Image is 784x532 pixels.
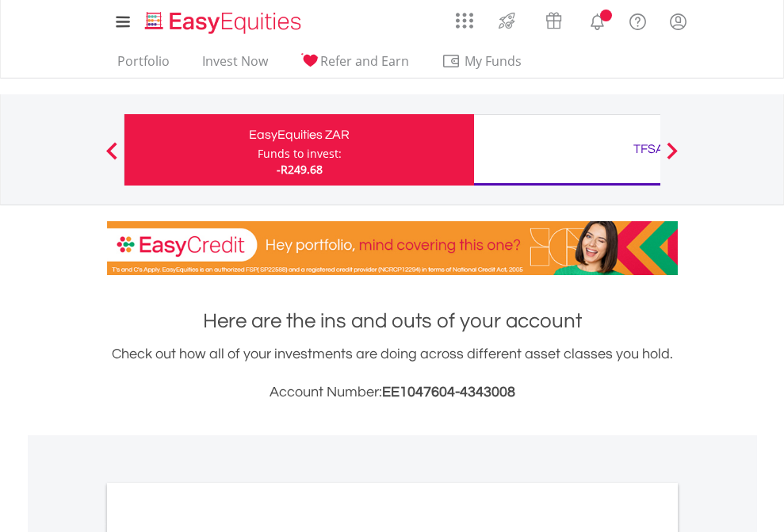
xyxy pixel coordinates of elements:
span: Refer and Earn [320,52,409,70]
span: EE1047604-4343008 [382,385,515,400]
a: Notifications [577,4,618,36]
h3: Account Number: [107,381,678,404]
img: thrive-v2.svg [494,8,520,33]
h1: Here are the ins and outs of your account [107,307,678,335]
a: Refer and Earn [294,53,415,78]
a: Invest Now [196,53,274,78]
div: Funds to invest: [258,146,342,162]
a: Vouchers [530,4,577,33]
span: My Funds [442,51,545,71]
img: vouchers-v2.svg [541,8,567,33]
a: My Profile [658,4,698,39]
img: EasyCredit Promotion Banner [107,221,678,275]
span: -R249.68 [277,162,323,177]
a: Home page [139,4,308,36]
a: FAQ's and Support [618,4,658,36]
div: EasyEquities ZAR [134,124,465,146]
a: AppsGrid [446,4,484,29]
img: grid-menu-icon.svg [456,12,473,29]
img: EasyEquities_Logo.png [142,10,308,36]
a: Portfolio [111,53,176,78]
div: Check out how all of your investments are doing across different asset classes you hold. [107,343,678,404]
button: Next [656,150,688,166]
button: Previous [96,150,128,166]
